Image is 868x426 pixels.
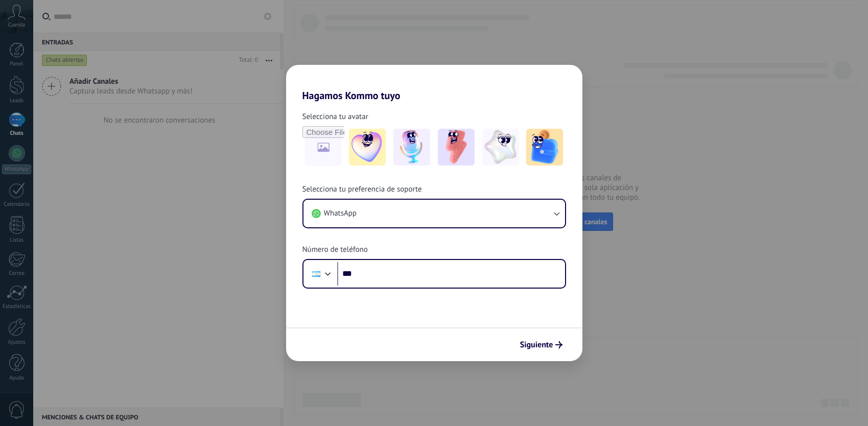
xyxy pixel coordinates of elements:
[526,129,563,165] img: -5.jpeg
[515,336,567,353] button: Siguiente
[303,200,565,227] button: WhatsApp
[349,129,386,165] img: -1.jpeg
[307,263,326,285] div: Argentina: + 54
[438,129,475,165] img: -3.jpeg
[393,129,430,165] img: -2.jpeg
[286,65,582,102] h2: Hagamos Kommo tuyo
[520,341,553,348] span: Siguiente
[482,129,519,165] img: -4.jpeg
[302,112,368,122] span: Selecciona tu avatar
[324,208,357,219] span: WhatsApp
[302,245,368,255] span: Número de teléfono
[302,184,422,195] span: Selecciona tu preferencia de soporte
